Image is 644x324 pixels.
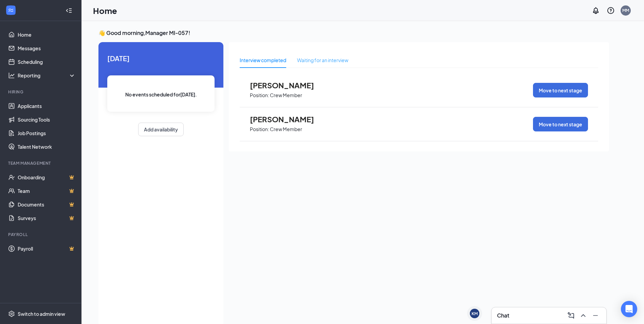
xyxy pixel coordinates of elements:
[250,92,269,98] p: Position:
[607,6,615,15] svg: QuestionInfo
[250,81,325,90] span: [PERSON_NAME]
[591,311,600,320] svg: Minimize
[297,56,348,64] div: Waiting for an interview
[621,301,637,317] div: Open Intercom Messenger
[18,184,76,198] a: TeamCrown
[107,53,215,64] span: [DATE]
[18,211,76,225] a: SurveysCrown
[18,140,76,154] a: Talent Network
[8,72,15,79] svg: Analysis
[533,83,588,97] button: Move to next stage
[125,91,197,98] span: No events scheduled for [DATE] .
[270,126,302,132] p: Crew Member
[8,160,74,166] div: Team Management
[8,310,15,317] svg: Settings
[567,311,575,320] svg: ComposeMessage
[7,7,14,14] svg: WorkstreamLogo
[18,55,76,69] a: Scheduling
[579,311,587,320] svg: ChevronUp
[138,123,184,136] button: Add availability
[18,41,76,55] a: Messages
[578,310,589,321] button: ChevronUp
[18,126,76,140] a: Job Postings
[270,92,302,98] p: Crew Member
[250,126,269,132] p: Position:
[18,99,76,113] a: Applicants
[18,72,76,79] div: Reporting
[18,170,76,184] a: OnboardingCrown
[18,198,76,211] a: DocumentsCrown
[472,311,478,317] div: KM
[8,232,74,237] div: Payroll
[18,113,76,126] a: Sourcing Tools
[8,89,74,95] div: Hiring
[66,7,72,14] svg: Collapse
[592,6,600,15] svg: Notifications
[497,312,509,319] h3: Chat
[533,117,588,131] button: Move to next stage
[566,310,576,321] button: ComposeMessage
[250,115,325,124] span: [PERSON_NAME]
[18,242,76,255] a: PayrollCrown
[590,310,601,321] button: Minimize
[18,310,65,317] div: Switch to admin view
[240,56,286,64] div: Interview completed
[93,5,117,16] h1: Home
[622,7,629,13] div: MM
[18,28,76,41] a: Home
[98,29,609,37] h3: 👋 Good morning, Manager MI-057 !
